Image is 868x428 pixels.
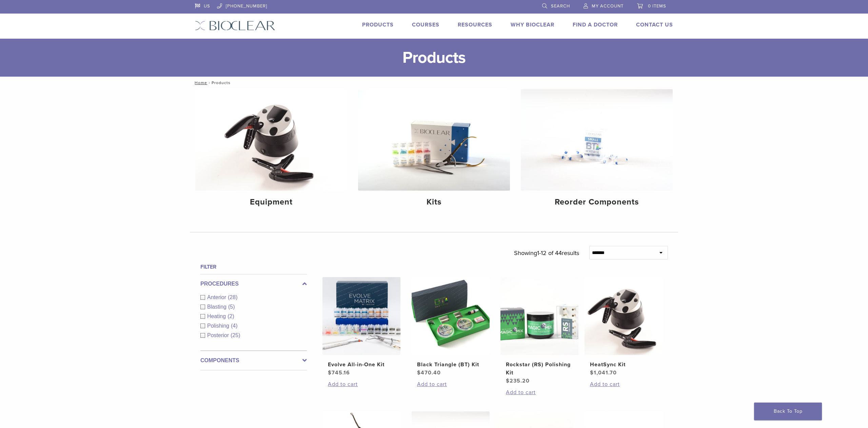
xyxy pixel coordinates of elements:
[526,196,667,208] h4: Reorder Components
[201,196,342,208] h4: Equipment
[195,21,275,31] img: Bioclear
[207,313,228,319] span: Heating
[207,294,228,300] span: Anterior
[590,361,657,369] h2: HeatSync Kit
[231,323,238,329] span: (4)
[200,263,307,271] h4: Filter
[514,246,579,260] p: Showing results
[228,304,235,310] span: (5)
[362,21,394,28] a: Products
[193,80,207,85] a: Home
[648,3,666,9] span: 0 items
[551,3,570,9] span: Search
[228,313,234,319] span: (2)
[417,380,484,388] a: Add to cart: “Black Triangle (BT) Kit”
[328,361,395,369] h2: Evolve All-in-One Kit
[195,89,347,213] a: Equipment
[417,369,441,376] bdi: 470.40
[207,81,212,84] span: /
[328,369,332,376] span: $
[500,277,578,355] img: Rockstar (RS) Polishing Kit
[363,196,505,208] h4: Kits
[207,332,231,338] span: Posterior
[521,89,673,213] a: Reorder Components
[506,377,510,384] span: $
[195,89,347,191] img: Equipment
[200,356,307,365] label: Components
[412,21,439,28] a: Courses
[592,3,624,9] span: My Account
[417,369,421,376] span: $
[412,277,490,355] img: Black Triangle (BT) Kit
[228,294,237,300] span: (28)
[231,332,240,338] span: (25)
[521,89,673,191] img: Reorder Components
[590,380,657,388] a: Add to cart: “HeatSync Kit”
[506,361,573,377] h2: Rockstar (RS) Polishing Kit
[417,361,484,369] h2: Black Triangle (BT) Kit
[506,388,573,396] a: Add to cart: “Rockstar (RS) Polishing Kit”
[590,369,617,376] bdi: 1,041.70
[500,277,579,385] a: Rockstar (RS) Polishing KitRockstar (RS) Polishing Kit $235.20
[590,369,594,376] span: $
[328,380,395,388] a: Add to cart: “Evolve All-in-One Kit”
[537,249,562,257] span: 1-12 of 44
[207,304,228,310] span: Blasting
[585,277,663,355] img: HeatSync Kit
[358,89,510,191] img: Kits
[636,21,673,28] a: Contact Us
[573,21,618,28] a: Find A Doctor
[458,21,492,28] a: Resources
[328,369,350,376] bdi: 745.16
[322,277,400,355] img: Evolve All-in-One Kit
[322,277,401,377] a: Evolve All-in-One KitEvolve All-in-One Kit $745.16
[358,89,510,213] a: Kits
[511,21,554,28] a: Why Bioclear
[411,277,490,377] a: Black Triangle (BT) KitBlack Triangle (BT) Kit $470.40
[207,323,231,329] span: Polishing
[506,377,530,384] bdi: 235.20
[754,403,822,420] a: Back To Top
[190,77,678,89] nav: Products
[200,280,307,288] label: Procedures
[584,277,663,377] a: HeatSync KitHeatSync Kit $1,041.70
